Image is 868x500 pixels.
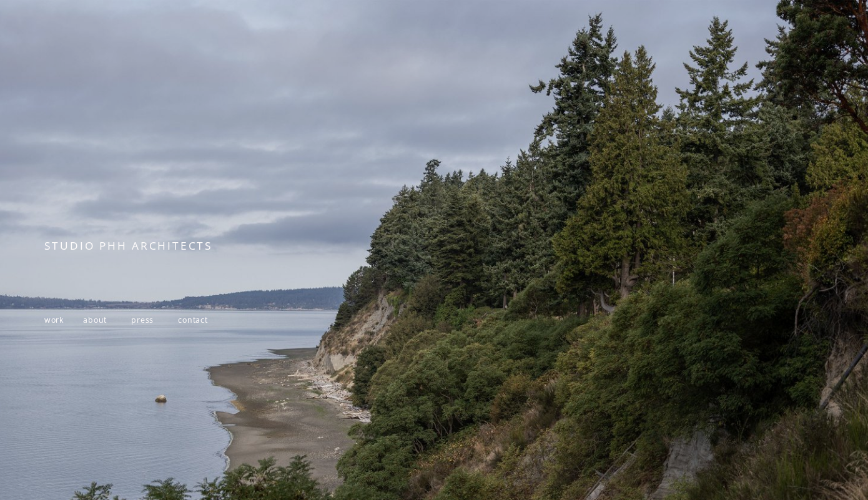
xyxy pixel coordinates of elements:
a: work [44,315,64,325]
span: STUDIO PHH ARCHITECTS [44,238,213,253]
a: contact [178,315,208,325]
a: about [83,315,107,325]
a: press [131,315,154,325]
